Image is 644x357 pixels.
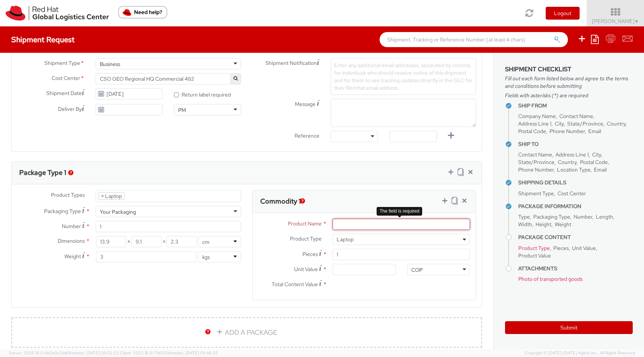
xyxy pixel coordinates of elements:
[337,236,466,243] span: Laptop
[555,151,589,158] span: Address Line 1
[592,151,601,158] span: City
[518,276,583,282] span: Photo of transported goods
[101,193,104,199] span: ×
[120,350,218,355] span: Client: 2025.18.0-71d3358
[162,236,166,247] span: X
[518,166,554,173] span: Phone Number
[635,18,639,25] span: ▼
[518,213,530,220] span: Type
[44,59,80,68] span: Shipment Type
[11,317,482,348] a: ADD A PACKAGE
[11,35,75,44] h4: Shipment Request
[174,90,232,98] label: Return label required
[290,235,322,242] span: Product Type
[377,207,422,216] div: The field is required
[536,221,551,228] span: Height
[518,103,633,109] h4: Ship From
[518,221,532,228] span: Width
[52,74,80,83] span: Cost Center
[596,213,613,220] span: Length
[272,281,318,288] span: Total Content Value
[72,350,119,355] span: master, [DATE] 09:52:52
[580,159,608,165] span: Postal Code
[546,7,580,20] button: Logout
[518,245,550,251] span: Product Type
[518,190,554,197] span: Shipment Type
[607,120,626,127] span: Country
[62,223,81,230] span: Number
[171,350,218,355] span: master, [DATE] 09:46:25
[260,198,301,205] h3: Commodity 1
[533,213,570,220] span: Packaging Type
[588,128,601,135] span: Email
[549,128,585,135] span: Phone Number
[295,132,319,139] span: Reference
[334,62,472,91] span: Enter any additional email addresses, separated by comma, for individuals who should receive noti...
[288,220,322,227] span: Product Name
[98,192,125,200] li: Laptop
[9,350,119,355] span: Server: 2025.18.0-bb0e0c2bd68
[572,245,596,251] span: Unit Value
[44,208,81,215] span: Packaging Type
[64,253,81,260] span: Weight
[505,321,633,334] button: Submit
[555,221,571,228] span: Weight
[557,190,586,197] span: Cost Center
[518,204,633,209] h4: Package Information
[557,166,591,173] span: Location Type
[6,6,109,21] img: rh-logistics-00dfa346123c4ec078e1.svg
[518,120,551,127] span: Address Line 1
[100,208,136,216] div: Your Packaging
[266,59,317,67] span: Shipment Notification
[131,236,162,247] input: Width
[518,252,551,259] span: Product Value
[19,169,66,176] h3: Package Type 1
[518,128,546,135] span: Postal Code
[518,266,633,271] h4: Attachments
[505,66,633,73] h3: Shipment Checklist
[518,141,633,147] h4: Ship To
[505,75,633,90] span: Fill out each form listed below and agree to the terms and conditions before submitting
[558,159,577,165] span: Country
[505,92,633,99] span: Fields with asterisks (*) are required
[178,106,186,114] div: PM
[58,237,85,244] span: Dimensions
[118,6,167,18] button: Need help?
[294,266,318,273] span: Unit Value
[592,18,639,25] span: [PERSON_NAME]
[555,120,564,127] span: City
[46,89,82,97] span: Shipment Date
[574,213,592,220] span: Number
[100,60,120,68] div: Business
[100,75,237,82] span: CSO GEO Regional HQ Commercial 482
[295,101,316,107] span: Message
[553,245,569,251] span: Pieces
[525,350,635,356] span: Copyright © [DATE]-[DATE] Agistix Inc., All Rights Reserved
[166,236,197,247] input: Height
[380,32,568,47] input: Shipment, Tracking or Reference Number (at least 4 chars)
[333,234,470,245] span: Laptop
[96,73,241,84] span: CSO GEO Regional HQ Commercial 482
[518,234,633,240] h4: Package Content
[96,236,126,247] input: Length
[411,266,423,274] div: COP
[594,166,607,173] span: Email
[518,159,554,165] span: State/Province
[174,92,179,97] input: Return label required
[51,192,85,198] span: Product Types
[567,120,603,127] span: State/Province
[518,113,556,120] span: Company Name
[126,236,131,247] span: X
[518,151,552,158] span: Contact Name
[58,105,82,113] span: Deliver By
[559,113,593,120] span: Contact Name
[302,251,318,257] span: Pieces
[518,180,633,185] h4: Shipping Details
